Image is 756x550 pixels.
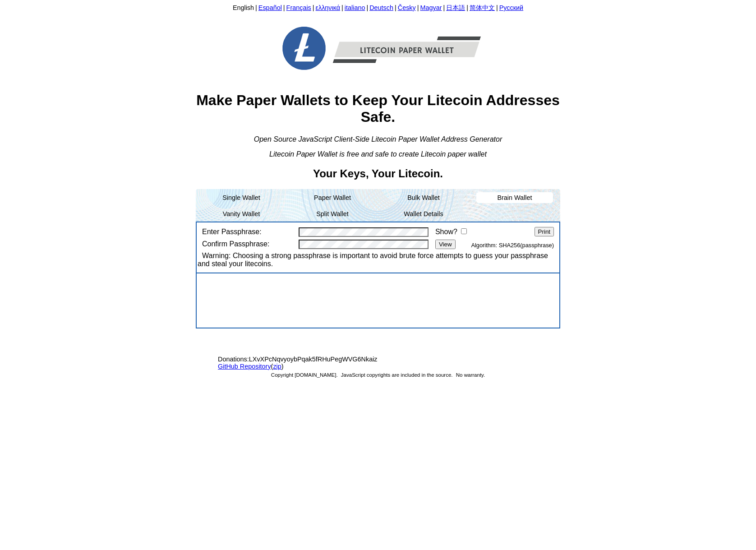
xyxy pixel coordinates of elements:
[378,189,469,206] li: Bulk Wallet
[270,368,339,382] span: Copyright [DOMAIN_NAME].
[476,192,553,203] li: Brain Wallet
[256,16,500,81] img: Free-Litecoin-Paper-Wallet
[345,4,365,11] a: italiano
[218,363,271,370] a: GitHub Repository
[499,4,523,11] a: Русский
[196,4,560,14] div: | | | | | | | | | |
[287,206,378,222] li: Split Wallet
[198,252,548,268] span: Warning: Choosing a strong passphrase is important to avoid brute force attempts to guess your pa...
[196,135,560,143] div: Open Source JavaScript Client-Side Litecoin Paper Wallet Address Generator
[446,4,465,11] a: 日本語
[196,167,560,180] h2: Your Keys, Your Litecoin.
[378,206,469,222] li: Wallet Details
[369,4,393,11] a: Deutsch
[455,368,486,382] span: No warranty.
[202,228,262,236] label: Enter Passphrase:
[435,240,456,249] input: View
[233,4,254,11] a: English
[470,4,495,11] a: 简体中文
[535,227,554,236] input: Print
[286,4,311,11] a: Français
[273,363,281,370] a: zip
[420,4,442,11] a: Magyar
[218,356,249,363] span: Donations:
[340,368,454,382] span: JavaScript copyrights are included in the source.
[196,206,287,222] li: Vanity Wallet
[316,4,341,11] a: ελληνικά
[196,92,560,125] h1: Make Paper Wallets to Keep Your Litecoin Addresses Safe.
[435,228,457,236] label: Show?
[209,363,421,370] span: ( )
[287,189,378,206] li: Paper Wallet
[196,150,560,158] div: Litecoin Paper Wallet is free and safe to create Litecoin paper wallet
[398,4,416,11] a: Česky
[209,356,421,363] span: LXvXPcNqvyoybPqak5fRHuPegWVG6Nkaiz
[258,4,282,11] a: Español
[202,240,269,248] label: Confirm Passphrase:
[466,240,558,251] span: Algorithm: SHA256(passphrase)
[196,189,287,206] li: Single Wallet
